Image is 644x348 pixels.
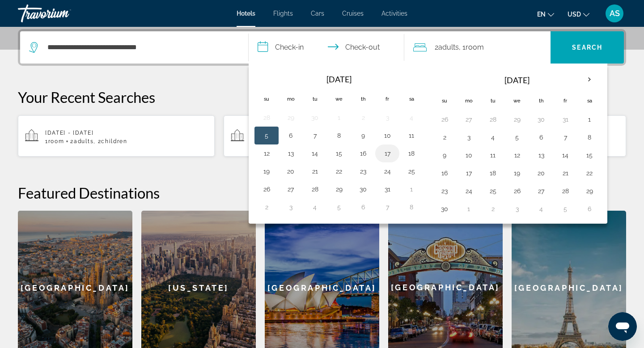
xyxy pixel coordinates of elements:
[224,115,420,157] button: Hotels in [GEOGRAPHIC_DATA], [GEOGRAPHIC_DATA] (IST)[DATE] - [DATE]1Room2Adults, 2Children
[534,113,548,126] button: Day 30
[404,201,419,213] button: Day 8
[558,149,572,161] button: Day 14
[284,183,298,195] button: Day 27
[462,185,476,197] button: Day 24
[284,111,298,124] button: Day 29
[534,167,548,179] button: Day 20
[311,10,324,17] a: Cars
[404,183,419,195] button: Day 1
[356,111,370,124] button: Day 2
[437,131,452,144] button: Day 2
[404,129,419,142] button: Day 11
[284,129,298,142] button: Day 6
[380,129,394,142] button: Day 10
[18,88,626,106] p: Your Recent Searches
[284,147,298,160] button: Day 13
[558,185,572,197] button: Day 28
[486,185,500,197] button: Day 25
[284,201,298,213] button: Day 3
[608,312,637,341] iframe: Button to launch messaging window
[356,183,370,195] button: Day 30
[582,131,597,144] button: Day 8
[558,167,572,179] button: Day 21
[308,111,322,124] button: Day 30
[534,149,548,161] button: Day 13
[558,203,572,215] button: Day 5
[577,69,602,90] button: Next month
[582,149,597,161] button: Day 15
[582,167,597,179] button: Day 22
[47,41,235,54] input: Search hotel destination
[462,113,476,126] button: Day 27
[534,131,548,144] button: Day 6
[254,69,424,216] table: Left calendar grid
[510,185,524,197] button: Day 26
[332,165,346,178] button: Day 22
[308,147,322,160] button: Day 14
[486,113,500,126] button: Day 28
[308,129,322,142] button: Day 7
[486,131,500,144] button: Day 4
[308,165,322,178] button: Day 21
[462,167,476,179] button: Day 17
[308,201,322,213] button: Day 4
[70,138,93,144] span: 2
[404,31,551,64] button: Travelers: 2 adults, 0 children
[259,111,274,124] button: Day 28
[18,115,215,157] button: [DATE] - [DATE]1Room2Adults, 2Children
[510,113,524,126] button: Day 29
[356,165,370,178] button: Day 23
[457,69,577,91] th: [DATE]
[74,138,93,144] span: Adults
[356,147,370,160] button: Day 16
[558,113,572,126] button: Day 31
[582,113,597,126] button: Day 1
[332,129,346,142] button: Day 8
[510,167,524,179] button: Day 19
[486,203,500,215] button: Day 2
[342,10,364,17] a: Cruises
[462,131,476,144] button: Day 3
[568,8,589,21] button: Change currency
[273,10,293,17] a: Flights
[466,43,484,51] span: Room
[332,183,346,195] button: Day 29
[308,183,322,195] button: Day 28
[48,138,64,144] span: Room
[404,147,419,160] button: Day 18
[438,43,459,51] span: Adults
[582,185,597,197] button: Day 29
[259,165,274,178] button: Day 19
[437,149,452,161] button: Day 9
[534,203,548,215] button: Day 4
[437,113,452,126] button: Day 26
[510,131,524,144] button: Day 5
[380,201,394,213] button: Day 7
[18,184,626,202] h2: Featured Destinations
[332,111,346,124] button: Day 1
[332,201,346,213] button: Day 5
[18,2,107,25] a: Travorium
[510,203,524,215] button: Day 3
[437,185,452,197] button: Day 23
[459,41,484,54] span: , 1
[101,138,127,144] span: Children
[404,111,419,124] button: Day 4
[551,31,624,64] button: Search
[20,31,624,64] div: Search widget
[437,167,452,179] button: Day 16
[356,129,370,142] button: Day 9
[284,165,298,178] button: Day 20
[380,111,394,124] button: Day 3
[381,10,407,17] a: Activities
[486,167,500,179] button: Day 18
[237,10,255,17] a: Hotels
[259,147,274,160] button: Day 12
[45,130,208,136] p: [DATE] - [DATE]
[510,149,524,161] button: Day 12
[558,131,572,144] button: Day 7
